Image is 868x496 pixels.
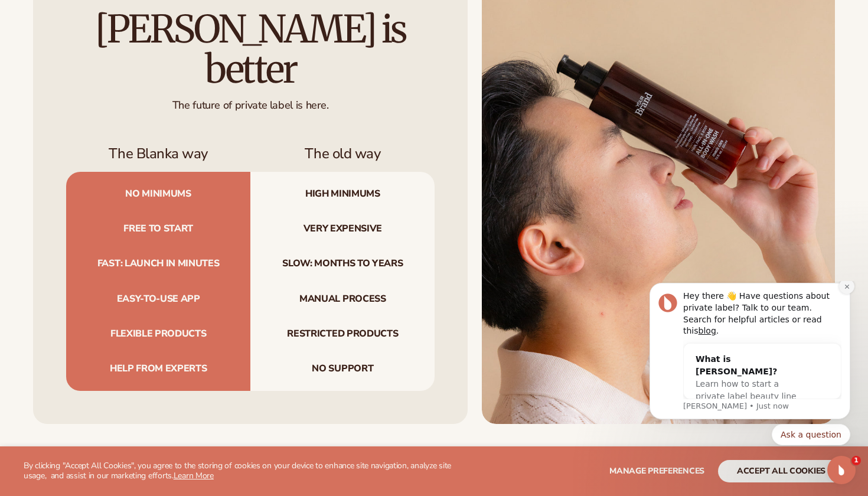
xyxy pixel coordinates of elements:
[609,465,704,477] span: Manage preferences
[250,282,435,316] span: Manual process
[66,246,250,281] span: Fast: launch in minutes
[66,172,250,211] span: No minimums
[609,460,704,482] button: Manage preferences
[632,281,868,490] iframe: Intercom notifications message
[66,89,435,112] div: The future of private label is here.
[66,316,250,351] span: Flexible products
[140,143,218,164] button: Quick reply: Ask a question
[66,351,250,391] span: Help from experts
[24,461,461,481] p: By clicking "Accept All Cookies", you agree to the storing of cookies on your device to enhance s...
[18,143,218,164] div: Quick reply options
[250,246,435,281] span: Slow: months to years
[174,470,214,481] a: Learn More
[66,211,250,246] span: Free to start
[250,211,435,246] span: Very expensive
[66,145,250,162] h3: The Blanka way
[250,172,435,211] span: High minimums
[851,456,861,465] span: 1
[66,9,435,89] h2: [PERSON_NAME] is better
[827,456,856,484] iframe: Intercom live chat
[66,282,250,316] span: Easy-to-use app
[250,316,435,351] span: Restricted products
[250,145,435,162] h3: The old way
[250,351,435,391] span: No support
